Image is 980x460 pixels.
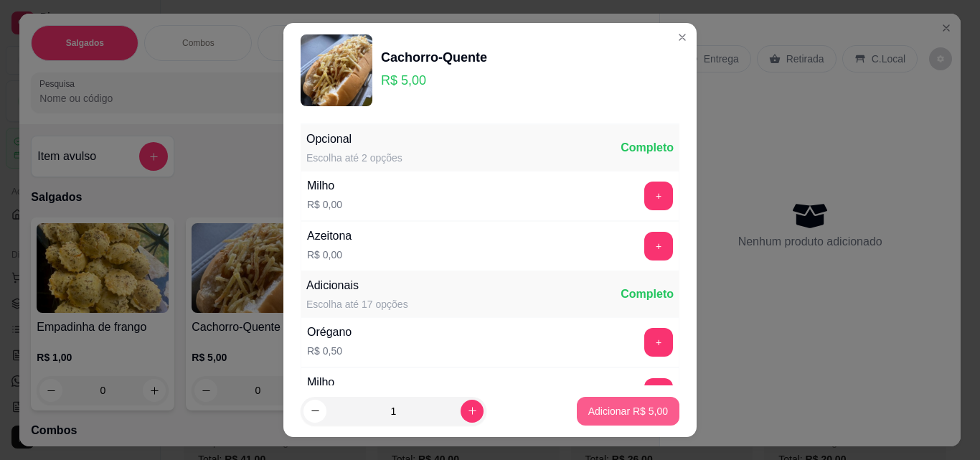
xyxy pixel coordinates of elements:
div: Cachorro-Quente [381,47,487,67]
button: add [644,182,673,210]
button: decrease-product-quantity [303,400,326,423]
div: Escolha até 17 opções [306,297,408,311]
div: Adicionais [306,277,408,294]
button: add [644,378,673,407]
div: Azeitona [307,227,352,245]
div: Milho [307,177,342,194]
button: Close [671,26,694,49]
button: add [644,232,673,260]
p: Adicionar R$ 5,00 [588,404,668,418]
p: R$ 0,00 [307,197,342,212]
div: Opcional [306,131,402,148]
button: increase-product-quantity [461,400,484,423]
div: Completo [621,139,674,156]
p: R$ 5,00 [381,70,487,90]
div: Orégano [307,324,352,341]
div: Escolha até 2 opções [306,151,402,165]
p: R$ 0,00 [307,248,352,262]
button: add [644,328,673,357]
p: R$ 0,50 [307,344,352,358]
div: Completo [621,286,674,303]
img: product-image [301,34,372,106]
div: Milho [307,374,342,391]
button: Adicionar R$ 5,00 [577,397,679,426]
